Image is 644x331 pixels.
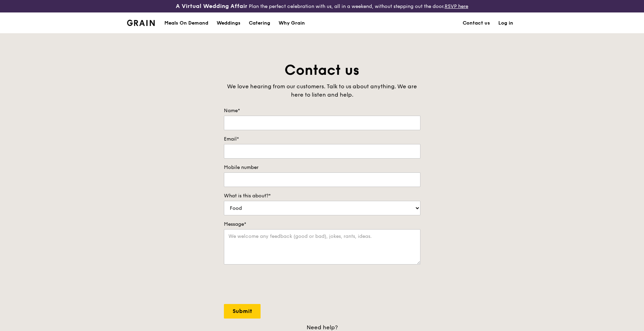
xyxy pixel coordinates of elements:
div: Why Grain [279,13,305,34]
label: Name* [224,107,420,114]
label: Message* [224,221,420,228]
a: Log in [494,13,517,34]
div: We love hearing from our customers. Talk to us about anything. We are here to listen and help. [224,82,420,99]
a: Why Grain [274,13,309,34]
iframe: reCAPTCHA [224,271,329,298]
div: Plan the perfect celebration with us, all in a weekend, without stepping out the door. [123,3,521,10]
a: Catering [245,13,274,34]
input: Submit [224,304,261,319]
a: Weddings [212,13,245,34]
div: Catering [249,13,270,34]
h3: A Virtual Wedding Affair [176,3,247,10]
label: Mobile number [224,164,420,171]
a: GrainGrain [127,12,155,33]
h1: Contact us [224,61,420,80]
div: Weddings [217,13,241,34]
a: Contact us [459,13,494,34]
label: What is this about?* [224,193,420,199]
div: Meals On Demand [164,13,208,34]
label: Email* [224,136,420,143]
img: Grain [127,20,155,26]
a: RSVP here [445,3,468,9]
